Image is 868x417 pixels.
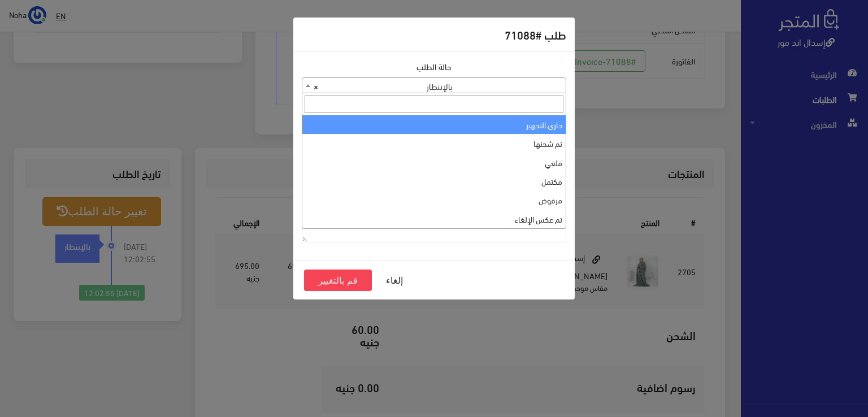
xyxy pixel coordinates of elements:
label: حالة الطلب [416,60,452,73]
li: تم عكس الإلغاء [302,210,566,228]
span: بالإنتظار [302,77,566,93]
li: مرفوض [302,190,566,209]
button: إلغاء [372,270,417,291]
li: جاري التجهيز [302,115,566,134]
span: × [314,78,318,94]
iframe: Drift Widget Chat Controller [14,340,57,383]
li: ملغي [302,153,566,172]
li: تم شحنها [302,134,566,153]
span: بالإنتظار [302,78,566,94]
li: مكتمل [302,172,566,190]
h5: طلب #71088 [505,26,566,43]
button: قم بالتغيير [304,270,372,291]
